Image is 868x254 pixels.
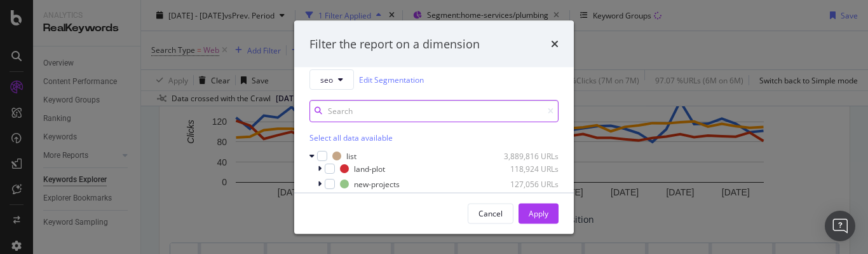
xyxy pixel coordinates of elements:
[354,178,400,189] div: new-projects
[519,203,559,223] button: Apply
[496,150,559,161] div: 3,889,816 URLs
[294,20,574,234] div: modal
[309,36,480,52] div: Filter the report on a dimension
[354,163,385,174] div: land-plot
[551,36,559,52] div: times
[346,150,356,161] div: list
[825,211,855,241] div: Open Intercom Messenger
[529,208,548,218] div: Apply
[309,69,354,90] button: seo
[309,132,559,143] div: Select all data available
[359,73,424,86] a: Edit Segmentation
[309,100,559,122] input: Search
[468,203,513,223] button: Cancel
[496,178,559,189] div: 127,056 URLs
[320,74,333,85] span: seo
[478,208,503,218] div: Cancel
[496,163,559,174] div: 118,924 URLs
